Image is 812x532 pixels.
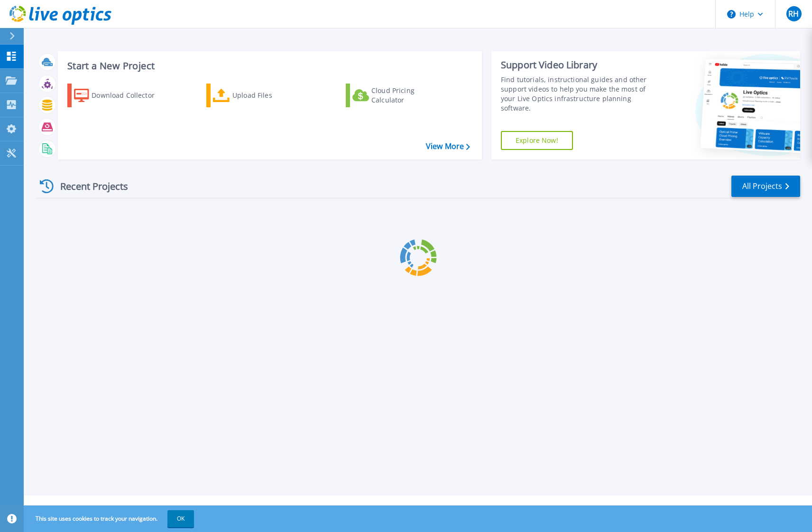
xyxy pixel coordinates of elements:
div: Recent Projects [37,175,141,198]
div: Upload Files [232,86,308,105]
button: OK [167,510,194,527]
a: Download Collector [67,84,173,107]
span: This site uses cookies to track your navigation. [26,510,194,527]
a: Upload Files [206,84,312,107]
div: Download Collector [92,86,167,105]
a: All Projects [731,176,800,197]
a: Explore Now! [501,131,573,150]
a: Cloud Pricing Calculator [346,84,452,107]
div: Support Video Library [501,59,657,71]
a: View More [426,142,470,151]
div: Cloud Pricing Calculator [371,86,447,105]
span: RH [788,10,799,18]
h3: Start a New Project [67,61,470,71]
div: Find tutorials, instructional guides and other support videos to help you make the most of your L... [501,75,657,113]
